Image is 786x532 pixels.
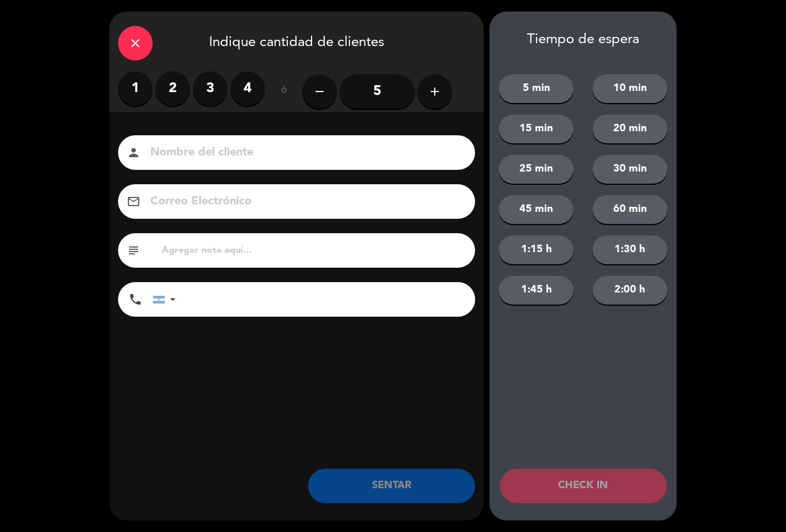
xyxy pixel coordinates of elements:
[593,276,667,305] button: 2:00 h
[313,85,326,98] i: remove
[155,71,190,106] label: 2
[499,115,574,143] button: 15 min
[149,192,460,212] input: Correo Electrónico
[127,146,141,159] i: person
[500,469,667,503] button: CHECK IN
[499,74,574,103] button: 5 min
[593,235,667,264] button: 1:30 h
[593,155,667,184] button: 30 min
[428,85,442,98] i: add
[127,195,141,208] i: email
[593,195,667,224] button: 60 min
[499,276,574,305] button: 1:45 h
[118,71,153,106] label: 1
[499,155,574,184] button: 25 min
[308,469,475,503] button: SENTAR
[193,71,227,106] label: 3
[127,244,141,257] i: subject
[417,74,452,109] button: add
[109,12,484,71] div: Indique cantidad de clientes
[593,74,667,103] button: 10 min
[161,242,466,259] input: Agregar nota aquí...
[499,235,574,264] button: 1:15 h
[153,283,180,316] div: Argentina: +54
[499,195,574,224] button: 45 min
[489,32,677,48] div: Tiempo de espera
[230,71,265,106] label: 4
[265,71,302,112] div: ó
[302,74,337,109] button: remove
[593,115,667,143] button: 20 min
[128,292,142,306] i: phone
[149,143,460,163] input: Nombre del cliente
[128,36,142,50] i: close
